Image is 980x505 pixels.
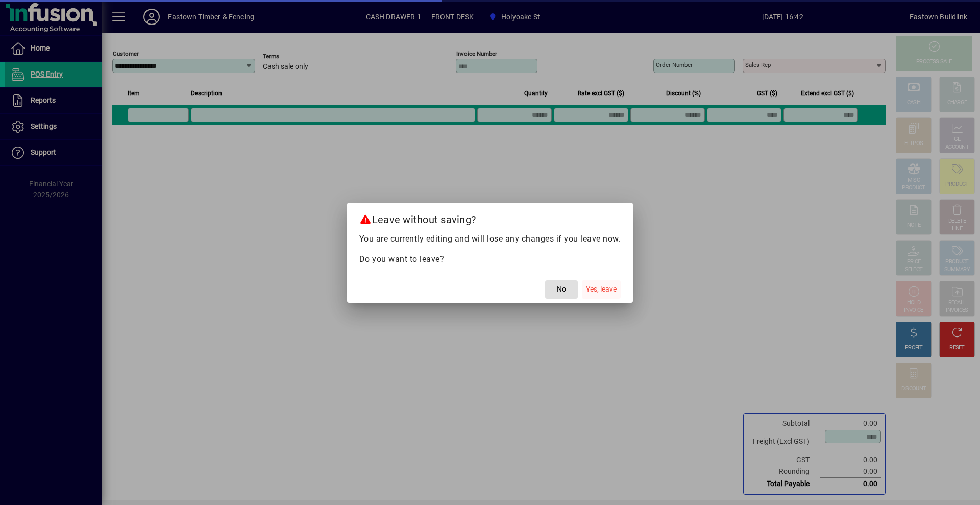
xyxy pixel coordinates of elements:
span: Yes, leave [586,284,617,295]
span: No [557,284,566,295]
p: Do you want to leave? [359,253,621,266]
button: Yes, leave [582,280,621,299]
button: No [545,280,578,299]
h2: Leave without saving? [347,203,633,232]
p: You are currently editing and will lose any changes if you leave now. [359,233,621,245]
